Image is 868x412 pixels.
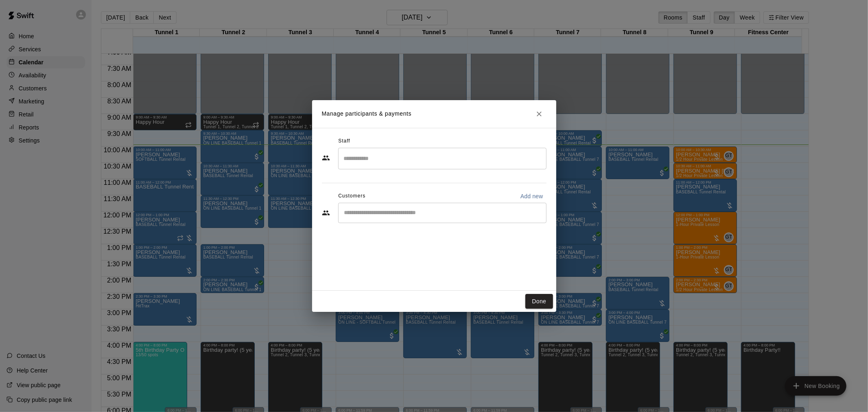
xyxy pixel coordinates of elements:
[338,135,350,148] span: Staff
[338,203,547,223] div: Start typing to search customers...
[322,209,330,217] svg: Customers
[520,192,543,200] p: Add new
[525,294,553,309] button: Done
[322,110,412,118] p: Manage participants & payments
[338,148,547,169] div: Search staff
[532,107,547,121] button: Close
[338,190,365,203] span: Customers
[322,154,330,162] svg: Staff
[517,190,547,203] button: Add new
